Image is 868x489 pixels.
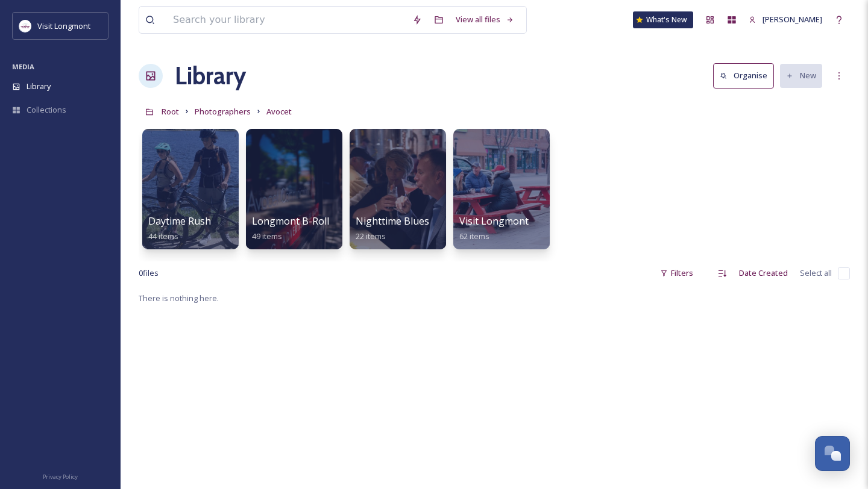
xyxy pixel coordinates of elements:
a: Root [162,104,179,119]
a: Photographers [195,104,251,119]
button: Organise [713,63,774,88]
button: New [780,64,822,87]
a: Daytime Rush44 items [148,216,211,241]
a: Library [175,58,246,94]
span: Collections [27,104,66,116]
a: What's New [633,11,693,28]
span: 44 items [148,231,178,241]
span: [PERSON_NAME] [763,14,822,25]
a: View all files [450,8,520,31]
span: Avocet [266,106,292,117]
a: Longmont B-Roll49 items [252,216,329,241]
span: Photographers [195,106,251,117]
span: Nighttime Blues [356,214,429,228]
span: Visit Longmont [459,214,529,228]
div: Date Created [733,261,794,285]
span: Visit Longmont [37,20,90,31]
a: Avocet [266,104,292,119]
img: longmont.jpg [19,20,31,32]
span: 0 file s [139,267,159,279]
a: Privacy Policy [43,469,78,483]
span: Privacy Policy [43,473,78,481]
span: Library [27,81,51,92]
span: There is nothing here. [139,293,219,304]
span: 22 items [356,231,386,241]
a: Nighttime Blues22 items [356,216,429,241]
span: Select all [800,267,832,279]
span: 62 items [459,231,489,241]
input: Search your library [167,7,406,33]
span: Root [162,106,179,117]
span: Longmont B-Roll [252,214,329,228]
a: Visit Longmont62 items [459,216,529,241]
span: 49 items [252,231,282,241]
button: Open Chat [815,436,850,471]
span: Daytime Rush [148,214,211,228]
div: Filters [654,261,699,285]
span: MEDIA [12,62,34,71]
a: [PERSON_NAME] [743,8,828,31]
